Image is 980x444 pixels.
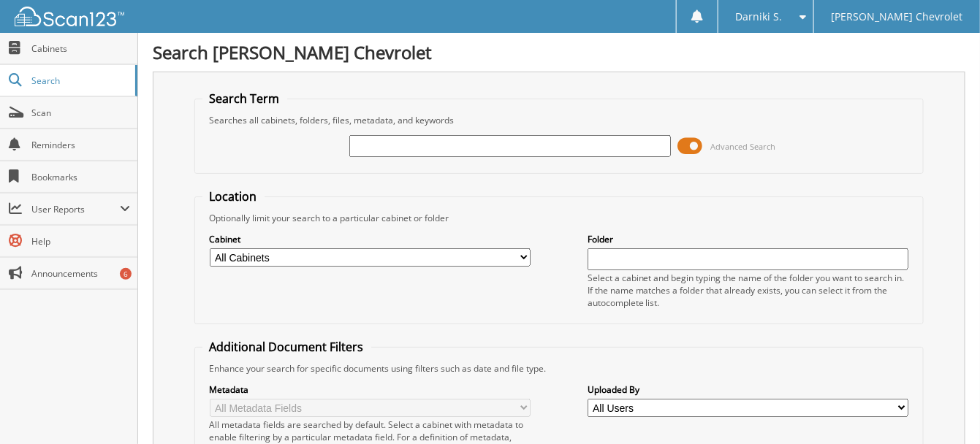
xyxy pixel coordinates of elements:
iframe: Chat Widget [907,374,980,444]
img: scan123-logo-white.svg [15,7,124,26]
legend: Location [202,188,265,204]
span: Announcements [31,267,130,280]
span: Scan [31,107,130,119]
label: Uploaded By [588,383,909,396]
span: Advanced Search [711,141,776,152]
span: Reminders [31,139,130,151]
span: User Reports [31,203,120,215]
span: Darniki S. [736,12,783,21]
label: Metadata [210,383,531,396]
span: Bookmarks [31,171,130,183]
div: Optionally limit your search to a particular cabinet or folder [202,212,916,224]
div: 6 [120,268,132,280]
legend: Search Term [202,91,287,107]
legend: Additional Document Filters [202,339,371,355]
span: Help [31,235,130,248]
div: Enhance your search for specific documents using filters such as date and file type. [202,362,916,375]
span: Search [31,74,128,87]
div: Select a cabinet and begin typing the name of the folder you want to search in. If the name match... [588,272,909,309]
div: Searches all cabinets, folders, files, metadata, and keywords [202,114,916,126]
label: Cabinet [210,233,531,245]
label: Folder [588,233,909,245]
span: Cabinets [31,42,130,55]
h1: Search [PERSON_NAME] Chevrolet [153,40,965,64]
span: [PERSON_NAME] Chevrolet [832,12,963,21]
